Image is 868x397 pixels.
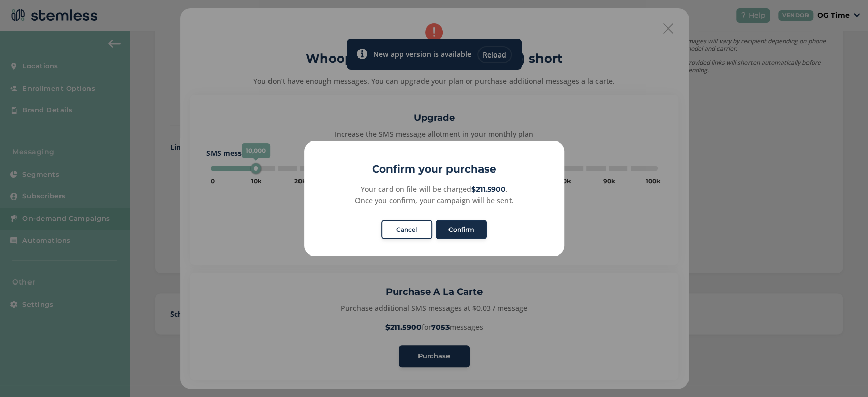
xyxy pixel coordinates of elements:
button: Cancel [381,220,432,239]
strong: $211.5900 [471,185,506,194]
button: Confirm [436,220,487,239]
h2: Confirm your purchase [304,161,564,177]
iframe: Chat Widget [817,348,868,397]
div: Your card on file will be charged . Once you confirm, your campaign will be sent. [315,184,553,206]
